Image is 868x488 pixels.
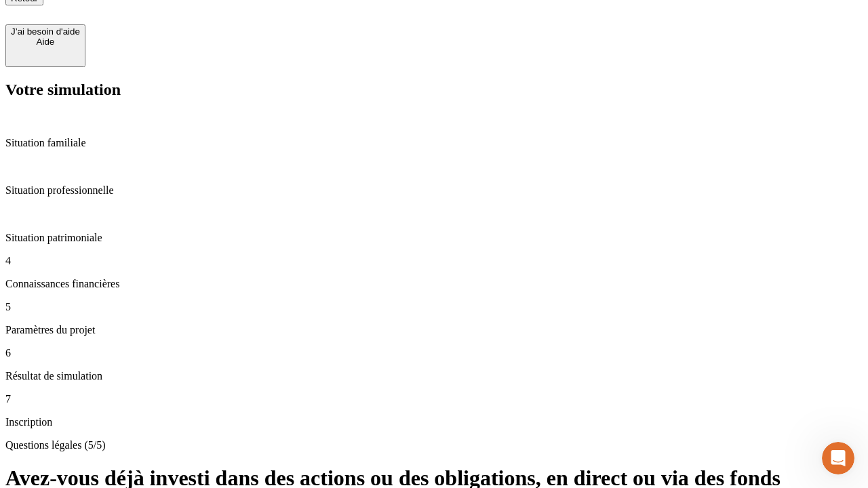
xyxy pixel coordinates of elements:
[822,442,854,474] iframe: Intercom live chat
[5,184,863,197] p: Situation professionnelle
[5,81,863,99] h2: Votre simulation
[5,137,863,149] p: Situation familiale
[11,37,80,47] div: Aide
[5,24,85,67] button: J’ai besoin d'aideAide
[5,347,863,359] p: 6
[5,324,863,336] p: Paramètres du projet
[11,26,80,37] div: J’ai besoin d'aide
[5,301,863,313] p: 5
[5,370,863,382] p: Résultat de simulation
[5,393,863,405] p: 7
[5,255,863,267] p: 4
[5,232,863,244] p: Situation patrimoniale
[5,278,863,290] p: Connaissances financières
[5,439,863,451] p: Questions légales (5/5)
[5,416,863,428] p: Inscription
